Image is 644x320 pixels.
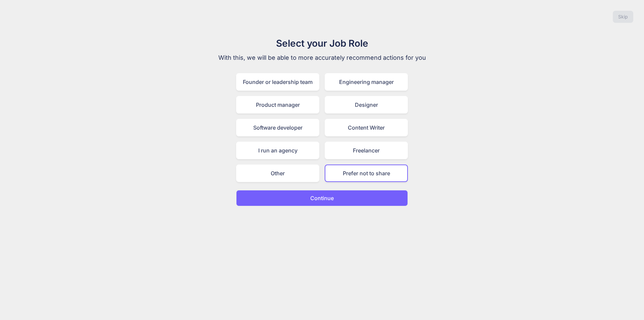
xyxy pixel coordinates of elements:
[236,165,319,182] div: Other
[236,96,319,113] div: Product manager
[236,119,319,136] div: Software developer
[209,36,435,50] h1: Select your Job Role
[325,165,408,182] div: Prefer not to share
[325,119,408,136] div: Content Writer
[325,73,408,91] div: Engineering manager
[209,53,435,62] p: With this, we will be able to more accurately recommend actions for you
[236,190,408,206] button: Continue
[613,11,633,23] button: Skip
[310,194,334,202] p: Continue
[325,142,408,159] div: Freelancer
[236,142,319,159] div: I run an agency
[325,96,408,113] div: Designer
[236,73,319,91] div: Founder or leadership team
